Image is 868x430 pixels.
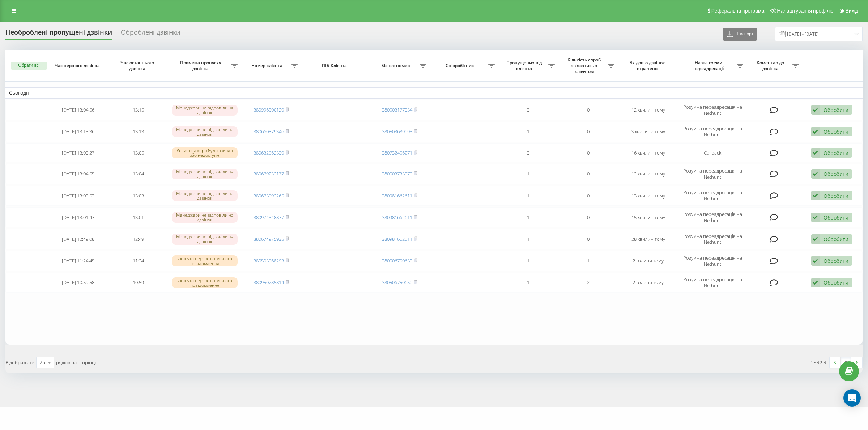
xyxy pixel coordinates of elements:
[618,122,678,142] td: 3 хвилини тому
[558,251,618,271] td: 1
[172,277,237,288] div: Скинуто під час вітального повідомлення
[558,143,618,162] td: 0
[48,186,109,206] td: [DATE] 13:03:53
[254,236,284,242] a: 380674975935
[711,8,765,14] span: Реферальна програма
[678,207,747,227] td: Розумна переадресація на Nethunt
[172,60,231,71] span: Причина пропуску дзвінка
[678,186,747,206] td: Розумна переадресація на Nethunt
[172,234,237,244] div: Менеджери не відповіли на дзвінок
[723,28,757,41] button: Експорт
[498,100,558,120] td: 3
[172,105,237,116] div: Менеджери не відповіли на дзвінок
[846,8,858,14] span: Вихід
[254,170,284,177] a: 380679232177
[382,128,412,135] a: 380503689093
[11,62,47,70] button: Обрати всі
[382,279,412,286] a: 380506750650
[48,229,109,249] td: [DATE] 12:49:08
[108,207,168,227] td: 13:01
[108,143,168,162] td: 13:05
[498,251,558,271] td: 1
[558,229,618,249] td: 0
[108,122,168,142] td: 13:13
[382,236,412,242] a: 380981662611
[502,60,548,71] span: Пропущених від клієнта
[373,63,420,69] span: Бізнес номер
[678,164,747,184] td: Розумна переадресація на Nethunt
[498,186,558,206] td: 1
[618,186,678,206] td: 13 хвилин тому
[5,87,863,98] td: Сьогодні
[172,212,237,223] div: Менеджери не відповіли на дзвінок
[498,273,558,293] td: 1
[498,229,558,249] td: 1
[843,389,861,407] div: Open Intercom Messenger
[498,164,558,184] td: 1
[824,279,848,286] div: Обробити
[618,164,678,184] td: 12 хвилин тому
[254,107,284,113] a: 380996300120
[308,63,363,69] span: ПІБ Клієнта
[121,29,180,40] div: Оброблені дзвінки
[498,143,558,162] td: 3
[382,214,412,221] a: 380981662611
[824,128,848,135] div: Обробити
[245,63,291,69] span: Номер клієнта
[824,107,848,113] div: Обробити
[824,257,848,264] div: Обробити
[678,122,747,142] td: Розумна переадресація на Nethunt
[562,57,608,74] span: Кількість спроб зв'язатись з клієнтом
[108,164,168,184] td: 13:04
[618,273,678,293] td: 2 години тому
[115,60,162,71] span: Час останнього дзвінка
[558,164,618,184] td: 0
[498,207,558,227] td: 1
[172,147,237,158] div: Усі менеджери були зайняті або недоступні
[777,8,833,14] span: Налаштування профілю
[750,60,792,71] span: Коментар до дзвінка
[48,251,109,271] td: [DATE] 11:24:45
[48,273,109,293] td: [DATE] 10:59:58
[498,122,558,142] td: 1
[254,214,284,221] a: 380974348877
[382,149,412,156] a: 380732456271
[625,60,672,71] span: Як довго дзвінок втрачено
[682,60,737,71] span: Назва схеми переадресації
[172,190,237,201] div: Менеджери не відповіли на дзвінок
[48,143,109,162] td: [DATE] 13:00:27
[108,251,168,271] td: 11:24
[55,63,102,69] span: Час першого дзвінка
[382,170,412,177] a: 380503735079
[618,207,678,227] td: 15 хвилин тому
[678,143,747,162] td: Callback
[618,251,678,271] td: 2 години тому
[39,359,45,366] div: 25
[48,207,109,227] td: [DATE] 13:01:47
[48,122,109,142] td: [DATE] 13:13:36
[558,186,618,206] td: 0
[254,257,284,264] a: 380505568293
[824,170,848,177] div: Обробити
[5,29,112,40] div: Необроблені пропущені дзвінки
[254,192,284,199] a: 380675592265
[558,122,618,142] td: 0
[254,128,284,135] a: 380660879346
[108,229,168,249] td: 12:49
[56,359,96,366] span: рядків на сторінці
[108,186,168,206] td: 13:03
[382,192,412,199] a: 380981662611
[678,229,747,249] td: Розумна переадресація на Nethunt
[172,126,237,137] div: Менеджери не відповіли на дзвінок
[810,359,826,366] div: 1 - 9 з 9
[618,143,678,162] td: 16 хвилин тому
[433,63,488,69] span: Співробітник
[172,255,237,266] div: Скинуто під час вітального повідомлення
[841,357,851,368] a: 1
[824,214,848,221] div: Обробити
[172,169,237,179] div: Менеджери не відповіли на дзвінок
[558,100,618,120] td: 0
[108,273,168,293] td: 10:59
[558,273,618,293] td: 2
[618,100,678,120] td: 12 хвилин тому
